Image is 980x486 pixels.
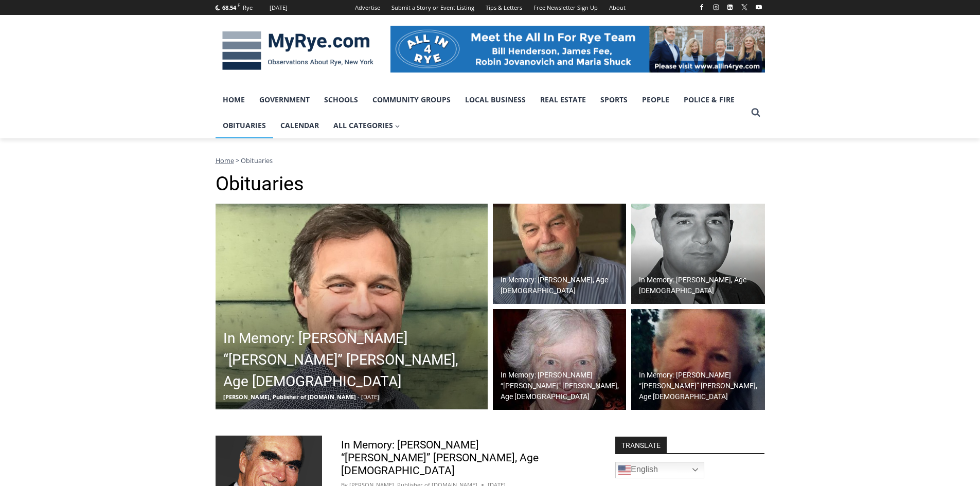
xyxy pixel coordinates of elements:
h2: In Memory: [PERSON_NAME] “[PERSON_NAME]” [PERSON_NAME], Age [DEMOGRAPHIC_DATA] [639,370,762,402]
nav: Breadcrumbs [216,155,765,166]
a: People [635,87,676,113]
span: Obituaries [241,156,273,165]
h1: Obituaries [216,172,765,196]
a: In Memory: [PERSON_NAME] “[PERSON_NAME]” [PERSON_NAME], Age [DEMOGRAPHIC_DATA] [PERSON_NAME], Pub... [216,204,488,409]
img: All in for Rye [390,26,765,72]
a: In Memory: [PERSON_NAME], Age [DEMOGRAPHIC_DATA] [631,204,765,304]
h2: In Memory: [PERSON_NAME] “[PERSON_NAME]” [PERSON_NAME], Age [DEMOGRAPHIC_DATA] [223,328,485,392]
a: X [738,1,751,13]
a: English [615,462,704,478]
img: MyRye.com [216,24,380,78]
h2: In Memory: [PERSON_NAME], Age [DEMOGRAPHIC_DATA] [501,275,624,296]
nav: Primary Navigation [216,87,746,139]
img: en [618,464,631,476]
a: Real Estate [533,87,593,113]
img: Obituary - William Nicholas Leary (Bill) [216,204,488,409]
a: In Memory: [PERSON_NAME] “[PERSON_NAME]” [PERSON_NAME], Age [DEMOGRAPHIC_DATA] [493,309,627,410]
a: In Memory: [PERSON_NAME], Age [DEMOGRAPHIC_DATA] [493,204,627,304]
a: Schools [317,87,365,113]
a: In Memory: [PERSON_NAME] “[PERSON_NAME]” [PERSON_NAME], Age [DEMOGRAPHIC_DATA] [631,309,765,410]
a: Home [216,87,252,113]
img: Obituary - Margaret Sweeney [493,309,627,410]
img: Obituary - Diana Steers - 2 [631,309,765,410]
a: Police & Fire [676,87,742,113]
span: - [358,393,360,401]
span: [PERSON_NAME], Publisher of [DOMAIN_NAME] [223,393,356,401]
a: All Categories [326,113,407,138]
span: > [236,156,239,165]
a: Government [252,87,317,113]
a: Home [216,156,234,165]
h2: In Memory: [PERSON_NAME] “[PERSON_NAME]” [PERSON_NAME], Age [DEMOGRAPHIC_DATA] [501,370,624,402]
a: Obituaries [216,113,273,138]
img: Obituary - John Gleason [493,204,627,304]
img: Obituary - Eugene Mulhern [631,204,765,304]
div: [DATE] [270,3,288,12]
a: Instagram [710,1,722,13]
h2: In Memory: [PERSON_NAME], Age [DEMOGRAPHIC_DATA] [639,275,762,296]
strong: TRANSLATE [615,437,667,453]
a: Sports [593,87,635,113]
a: In Memory: [PERSON_NAME] “[PERSON_NAME]” [PERSON_NAME], Age [DEMOGRAPHIC_DATA] [341,439,539,477]
span: [DATE] [361,393,379,401]
a: Local Business [458,87,533,113]
a: Facebook [696,1,708,13]
span: F [238,2,240,8]
a: Linkedin [724,1,736,13]
a: Calendar [273,113,326,138]
span: 68.54 [222,4,236,11]
button: View Search Form [746,103,765,122]
a: YouTube [753,1,765,13]
div: Rye [243,3,253,12]
a: Community Groups [365,87,458,113]
span: All Categories [333,120,400,131]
